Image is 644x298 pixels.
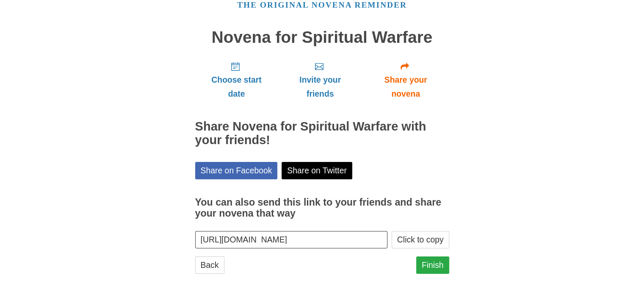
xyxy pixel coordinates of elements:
[416,256,449,274] a: Finish
[195,197,449,219] h3: You can also send this link to your friends and share your novena that way
[195,162,278,179] a: Share on Facebook
[195,120,449,147] h2: Share Novena for Spiritual Warfare with your friends!
[392,231,449,248] button: Click to copy
[204,73,270,101] span: Choose start date
[286,73,354,101] span: Invite your friends
[282,162,352,179] a: Share on Twitter
[237,0,407,9] a: The original novena reminder
[362,55,449,105] a: Share your novena
[278,55,362,105] a: Invite your friends
[195,256,224,274] a: Back
[371,73,441,101] span: Share your novena
[195,55,278,105] a: Choose start date
[195,28,449,47] h1: Novena for Spiritual Warfare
